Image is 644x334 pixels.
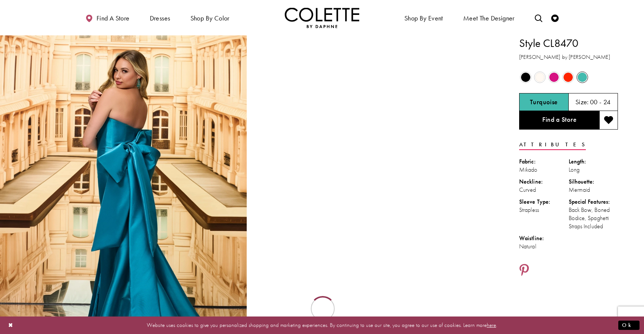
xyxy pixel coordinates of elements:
p: Website uses cookies to give you personalized shopping and marketing experiences. By continuing t... [54,320,590,330]
h1: Style CL8470 [519,35,618,51]
div: Strapless [519,206,569,214]
h5: Chosen color [530,98,558,106]
a: here [487,321,496,329]
div: Mermaid [569,186,618,194]
div: Fabric: [519,158,569,166]
div: Long [569,166,618,174]
div: Silhouette: [569,178,618,186]
span: Find a store [97,15,130,22]
button: Close Dialog [4,319,17,332]
span: Shop by color [190,15,230,22]
a: Meet the designer [461,7,517,28]
div: Fuchsia [547,71,561,84]
div: Turquoise [576,71,589,84]
a: Share using Pinterest - Opens in new tab [519,264,529,278]
div: Curved [519,186,569,194]
div: Diamond White [533,71,546,84]
div: Mikado [519,166,569,174]
h3: [PERSON_NAME] by [PERSON_NAME] [519,53,618,61]
div: Waistline: [519,234,569,242]
img: Colette by Daphne [285,7,359,28]
video: Style CL8470 Colette by Daphne #1 autoplay loop mute video [250,35,497,159]
a: Check Wishlist [549,7,561,28]
a: Toggle search [533,7,544,28]
a: Find a store [83,7,131,28]
a: Find a Store [519,111,599,130]
div: Neckline: [519,178,569,186]
button: Add to wishlist [599,111,618,130]
button: Submit Dialog [618,321,640,330]
div: Black [519,71,532,84]
span: Dresses [148,7,172,28]
a: Attributes [519,139,586,150]
span: Shop By Event [404,15,443,22]
span: Dresses [150,15,170,22]
div: Product color controls state depends on size chosen [519,70,618,85]
h5: 00 - 24 [590,98,611,106]
div: Back Bow, Boned Bodice, Spaghetti Straps Included [569,206,618,230]
span: Shop By Event [402,7,445,28]
div: Scarlet [562,71,575,84]
span: Size: [575,98,589,106]
a: Visit Home Page [285,7,359,28]
span: Shop by color [189,7,231,28]
div: Natural [519,242,569,251]
span: Meet the designer [463,15,515,22]
div: Length: [569,158,618,166]
div: Sleeve Type: [519,198,569,206]
div: Special Features: [569,198,618,206]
